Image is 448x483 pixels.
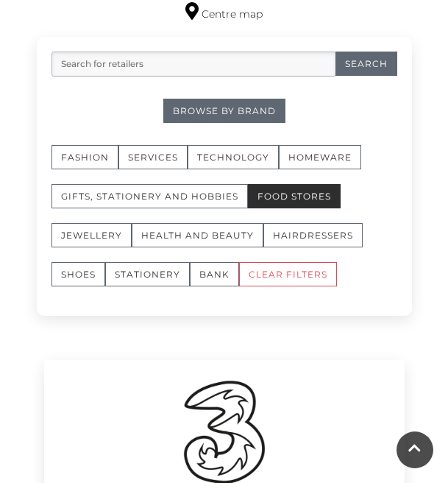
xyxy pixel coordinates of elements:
[239,262,337,301] a: CLEAR FILTERS
[51,223,132,247] button: Jewellery
[118,145,188,184] a: Services
[248,184,341,208] button: Food Stores
[190,262,239,301] a: Bank
[51,145,118,169] button: Fashion
[51,52,336,77] input: Search for retailers
[51,184,248,223] a: Gifts, Stationery and Hobbies
[185,2,263,22] a: Centre map
[51,184,248,208] button: Gifts, Stationery and Hobbies
[279,145,361,184] a: Homeware
[105,262,190,286] button: Stationery
[51,145,118,184] a: Fashion
[51,223,132,262] a: Jewellery
[188,145,279,169] button: Technology
[132,223,263,262] a: Health and Beauty
[51,262,105,301] a: Shoes
[190,262,239,286] button: Bank
[239,262,337,286] button: CLEAR FILTERS
[248,184,341,223] a: Food Stores
[188,145,279,184] a: Technology
[118,145,188,169] button: Services
[263,223,363,247] button: Hairdressers
[263,223,363,262] a: Hairdressers
[163,99,285,123] a: Browse By Brand
[51,262,105,286] button: Shoes
[132,223,263,247] button: Health and Beauty
[105,262,190,301] a: Stationery
[335,52,397,76] button: Search
[279,145,361,169] button: Homeware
